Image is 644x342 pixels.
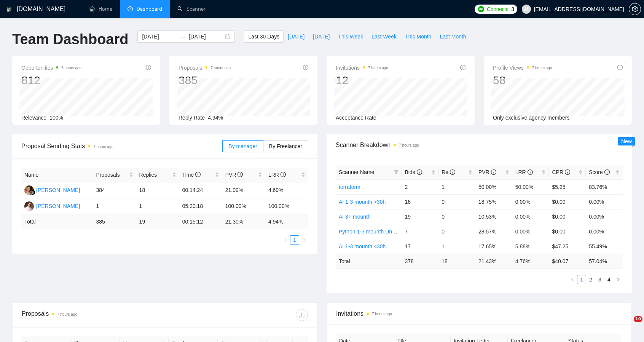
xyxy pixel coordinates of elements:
span: Acceptance Rate [336,115,376,121]
h1: Team Dashboard [12,30,128,48]
button: setting [629,3,641,15]
a: 2 [587,275,595,284]
li: 4 [604,275,614,284]
span: left [570,277,575,282]
td: 50.00% [475,179,512,194]
td: $0.00 [549,209,586,224]
li: Previous Page [281,235,290,245]
td: 21.09% [222,182,265,198]
a: searchScanner [177,6,206,12]
a: 4 [605,275,613,284]
td: 0.00% [512,209,549,224]
th: Replies [136,168,179,182]
a: AI 3+ mounth [339,214,371,220]
span: Dashboard [137,6,162,12]
span: info-circle [281,172,286,177]
span: setting [629,6,641,12]
a: homeHome [89,6,112,12]
span: Proposal Sending Stats [21,141,222,151]
td: 378 [402,254,438,268]
span: filter [394,170,399,174]
span: Last 30 Days [248,32,279,41]
td: $0.00 [549,194,586,209]
th: Proposals [93,168,136,182]
button: download [296,309,308,321]
td: 0 [438,194,475,209]
td: 0 [438,224,475,239]
td: 0.00% [512,194,549,209]
td: 16 [402,194,438,209]
li: 2 [586,275,595,284]
td: 05:20:18 [179,198,222,214]
td: 10.53% [475,209,512,224]
span: Bids [405,169,422,175]
td: 17.65% [475,239,512,254]
div: 12 [336,73,388,88]
button: This Month [401,30,435,43]
td: 17 [402,239,438,254]
td: 100.00% [265,198,308,214]
td: 83.76% [586,179,623,194]
td: 19 [402,209,438,224]
span: This Month [405,32,431,41]
img: upwork-logo.png [478,6,484,12]
button: Last 30 Days [244,30,284,43]
a: setting [629,6,641,12]
span: This Week [338,32,363,41]
a: 1 [577,275,586,284]
img: logo [6,3,12,16]
span: New [621,138,632,144]
span: Replies [139,171,171,179]
span: info-circle [565,169,570,175]
span: 100% [49,115,63,121]
a: terraform [339,184,360,190]
span: Invitations [336,63,388,72]
span: By manager [228,143,257,149]
span: swap-right [180,34,186,40]
time: 7 hours ago [372,312,392,316]
td: 1 [136,198,179,214]
li: 1 [577,275,586,284]
td: 28.57% [475,224,512,239]
td: 4.94 % [265,214,308,229]
span: info-circle [491,169,496,175]
span: info-circle [450,169,455,175]
div: [PERSON_NAME] [36,186,80,194]
input: End date [189,32,223,41]
td: 18 [438,254,475,268]
a: AI 1-3 mounth <30h [339,243,386,249]
span: Scanner Breakdown [336,140,623,150]
span: -- [379,115,383,121]
li: 3 [595,275,604,284]
img: DP [24,201,34,211]
span: right [616,277,620,282]
span: 4.94% [208,115,223,121]
span: Relevance [21,115,46,121]
time: 7 hours ago [93,145,113,149]
td: 21.43 % [475,254,512,268]
li: Next Page [299,235,308,245]
button: right [299,235,308,245]
td: 55.49% [586,239,623,254]
span: PVR [478,169,496,175]
span: [DATE] [288,32,304,41]
div: 385 [179,73,231,88]
span: info-circle [238,172,243,177]
span: [DATE] [313,32,330,41]
button: [DATE] [309,30,334,43]
td: 00:15:12 [179,214,222,229]
a: DP[PERSON_NAME] [24,203,80,209]
span: Proposals [179,63,231,72]
span: user [524,6,529,12]
span: LRR [515,169,533,175]
td: 0.00% [586,209,623,224]
span: Only exclusive agency members [493,115,570,121]
td: 18 [136,182,179,198]
span: info-circle [146,65,151,70]
span: Connects: [487,5,510,13]
button: left [281,235,290,245]
span: Reply Rate [179,115,205,121]
td: 1 [93,198,136,214]
th: Name [21,168,93,182]
span: Proposals [96,171,128,179]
